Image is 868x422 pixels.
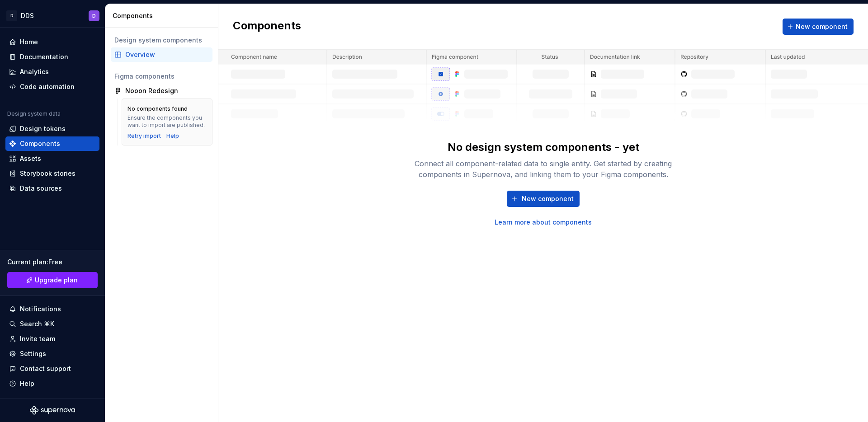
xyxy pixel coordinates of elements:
[7,258,98,267] div: Current plan : Free
[21,11,34,20] div: DDS
[399,158,688,180] div: Connect all component-related data to single entity. Get started by creating components in Supern...
[20,169,75,178] div: Storybook stories
[125,50,209,59] div: Overview
[20,364,71,373] div: Contact support
[114,36,209,45] div: Design system components
[5,181,99,196] a: Data sources
[7,272,98,288] a: Upgrade plan
[5,151,99,166] a: Assets
[5,80,99,94] a: Code automation
[20,82,75,91] div: Code automation
[30,406,75,415] svg: Supernova Logo
[783,19,854,35] button: New component
[522,194,574,203] span: New component
[127,114,207,129] div: Ensure the components you want to import are published.
[20,319,54,328] div: Search ⌘K
[127,105,188,113] div: No components found
[127,132,161,140] button: Retry import
[111,84,212,98] a: Nooon Redesign
[20,379,34,388] div: Help
[5,65,99,79] a: Analytics
[20,154,41,163] div: Assets
[796,22,848,31] span: New component
[166,132,179,140] a: Help
[5,35,99,49] a: Home
[20,67,49,76] div: Analytics
[448,140,639,155] div: No design system components - yet
[20,124,66,133] div: Design tokens
[20,52,68,61] div: Documentation
[20,184,62,193] div: Data sources
[5,347,99,361] a: Settings
[114,72,209,81] div: Figma components
[20,38,38,47] div: Home
[5,50,99,64] a: Documentation
[5,376,99,391] button: Help
[113,11,214,20] div: Components
[111,47,212,62] a: Overview
[2,6,103,25] button: DDDSD
[20,305,61,314] div: Notifications
[35,276,78,285] span: Upgrade plan
[5,332,99,346] a: Invite team
[495,218,592,227] a: Learn more about components
[5,317,99,331] button: Search ⌘K
[5,361,99,376] button: Contact support
[20,334,55,343] div: Invite team
[20,349,46,358] div: Settings
[6,10,17,21] div: D
[5,302,99,316] button: Notifications
[92,12,96,19] div: D
[20,139,60,148] div: Components
[125,86,178,95] div: Nooon Redesign
[507,191,580,207] button: New component
[5,166,99,181] a: Storybook stories
[7,110,61,117] div: Design system data
[5,136,99,151] a: Components
[233,19,301,35] h2: Components
[5,122,99,136] a: Design tokens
